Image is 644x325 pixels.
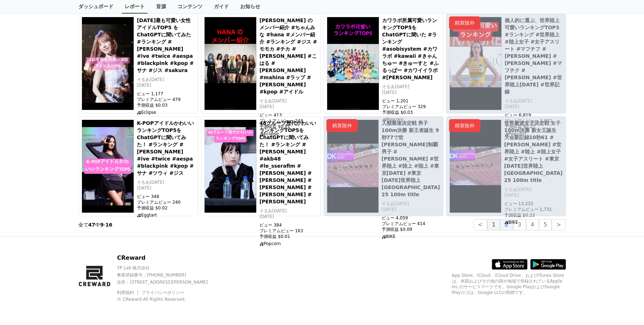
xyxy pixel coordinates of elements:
[78,116,198,216] button: K-POPアイドルかわいいランキングTOP5をChatGPTに聞いてみた！ #ランキング #ヒカル #ive #twice #aespa #blackpink #kpop #サナ #ツウィ #ジ...
[201,116,321,216] button: 48グループ歴代かわいいランキングTOP5をChatGPTに聞いてみた！ #ランキング #ヒカル #akb48 #le_sserafim #小嶋陽菜 #宮脇咲良 #前田敦子 #大島優子 #山本彩...
[204,120,257,213] img: 48グループ歴代かわいいランキングTOP5をChatGPTに聞いてみた！ #ランキング #ヒカル #akb48 #le_sserafim #小嶋陽菜 #宮脇咲良 #前田敦子 #大島優子 #山本彩
[259,241,318,247] p: Popcorn
[324,116,443,216] button: 人類最速決定戦 男子100m決勝 新王者誕生 9秒77で世陸初制覇男子 #ヒカル #世界陸上 #陸上 #陸上 #東京2025 #東京2025世界陸上 Tokyo 25 100m title 人類...
[259,222,318,228] p: ビュー 384
[382,84,440,90] p: そるあ[DATE]
[259,104,318,110] p: [DATE]
[324,14,443,113] button: カワラボ所属可愛いランキングTOP5をChatGPTに聞いた #ランキング #asobisystem #カワラボ #kawaii #きゃんちゅー #きゅーすと #ふるっぱー #カワイイラボ #ヒ...
[446,116,566,216] button: 世界最速女王決定戦 女子100m決勝 新女王誕生 大会新記録10秒61 #ヒカル #世界陸上 #陸上 #陸上女子 #女子アスリート #東京2025世界陸上 Tokyo 25 100m title...
[449,119,480,132] p: 精算除外
[82,120,134,213] img: K-POPアイドルかわいいランキングTOP5をChatGPTに聞いてみた！ #ランキング #ヒカル #ive #twice #aespa #blackpink #kpop #サナ #ツウィ #ジス
[141,290,184,295] a: プライバシーポリシー
[78,221,113,228] p: 全て 中 -
[382,98,440,104] p: ビュー 1,201
[259,214,318,219] p: [DATE]
[117,279,220,285] p: 住所 : [STREET_ADDRESS][PERSON_NAME]
[382,215,440,221] p: ビュー 4,059
[487,219,500,230] button: 1
[505,112,563,118] p: ビュー 6,819
[117,272,220,278] p: 事業登録番号 : [PHONE_NUMBER]
[259,120,318,205] h5: 48グループ歴代かわいいランキングTOP5をChatGPTに聞いてみた！ #ランキング #[PERSON_NAME] #akb48 #le_sserafim #[PERSON_NAME] #[P...
[382,234,440,239] p: BIKE
[473,219,487,230] button: <
[88,222,95,228] strong: 47
[452,273,566,295] p: App Store、iCloud、iCloud Drive、およびiTunes Storeは、米国およびその他の国や地域で登録されているApple Inc.のサービスマークです。Google P...
[137,110,195,115] p: Eclipse
[137,17,195,74] h5: [DATE]最も可愛い女性アイドルTOP5 をChatGPTに聞いてみた #ランキング #[PERSON_NAME] #ive #twice #aespa #blackpink #kpop #サ...
[446,14,566,113] button: 個人的に選ぶ、世界陸上可愛いランキングTOP3 #ランキング #世界陸上 #陸上女子 #女子アスリート #マフチフ #田中佑美 #中島ひとみ #マフチク #ヒカル #世界陸上2025 #世界記録...
[259,17,318,95] h5: [PERSON_NAME] のメンバー紹介 #ちゃんみな #hana #メンバー紹介 #ランキング #ジス #モモカ #チカ #[PERSON_NAME] #こはる #[PERSON_NAME]...
[137,91,195,97] p: ビュー 1,177
[326,119,358,132] p: 精算除外
[382,227,440,232] p: 予測収益 $0.09
[449,16,480,29] p: 精算除外
[382,104,440,110] p: プレミアムビュー 329
[137,185,195,191] p: [DATE]
[137,179,195,185] p: そるあ[DATE]
[259,228,318,234] p: プレミアムビュー 163
[259,208,318,214] p: そるあ[DATE]
[500,219,513,230] button: 2
[137,82,195,88] p: [DATE]
[137,194,195,199] p: ビュー 348
[137,102,195,108] p: 予測収益 $0.03
[259,234,318,239] p: 予測収益 $0.01
[137,97,195,102] p: プレミアムビュー 479
[78,14,198,113] button: 2025年最も可愛い女性アイドルTOP5 をChatGPTに聞いてみた #ランキング #ヒカル #ive #twice #aespa #blackpink #kpop #サナ #ジス #saku...
[137,199,195,205] p: プレミアムビュー 240
[382,17,440,81] h5: カワラボ所属可愛いランキングTOP5をChatGPTに聞いた #ランキング #asobisystem #カワラボ #kawaii #きゃんちゅー #きゅーすと #ふるっぱー #カワイイラボ #[...
[100,222,104,228] strong: 9
[137,120,195,177] h5: K-POPアイドルかわいいランキングTOP5をChatGPTに聞いてみた！ #ランキング #[PERSON_NAME] #ive #twice #aespa #blackpink #kpop #...
[137,205,195,211] p: 予測収益 $0.02
[137,212,195,218] p: Eggtart
[117,254,220,262] p: CReward
[259,98,318,104] p: そるあ[DATE]
[201,14,321,113] button: HANA のメンバー紹介 #ちゃんみな #hana #メンバー紹介 #ランキング #ジス #モモカ #チカ #naoko #こはる #ユリ #mahina #ラップ #ヒカル #kpop #アイ...
[204,17,257,110] img: HANA のメンバー紹介 #ちゃんみな #hana #メンバー紹介 #ランキング #ジス #モモカ #チカ #naoko #こはる #ユリ #mahina #ラップ #ヒカル #kpop #アイドル
[382,110,440,115] p: 予測収益 $0.03
[117,296,220,302] p: © CReward All Rights Reserved.
[82,17,134,110] img: 2025年最も可愛い女性アイドルTOP5 をChatGPTに聞いてみた #ランキング #ヒカル #ive #twice #aespa #blackpink #kpop #サナ #ジス #sakura
[259,112,318,118] p: ビュー 413
[382,221,440,227] p: プレミアムビュー 414
[504,219,563,225] p: BIKE
[327,17,379,110] img: カワラボ所属可愛いランキングTOP5をChatGPTに聞いた #ランキング #asobisystem #カワラボ #kawaii #きゃんちゅー #きゅーすと #ふるっぱー #カワイイラボ #ヒカル
[117,265,220,271] p: YP Lab 株式会社
[382,90,440,95] p: [DATE]
[105,222,112,228] strong: 16
[137,77,195,82] p: そるあ[DATE]
[117,290,139,295] a: 利用規約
